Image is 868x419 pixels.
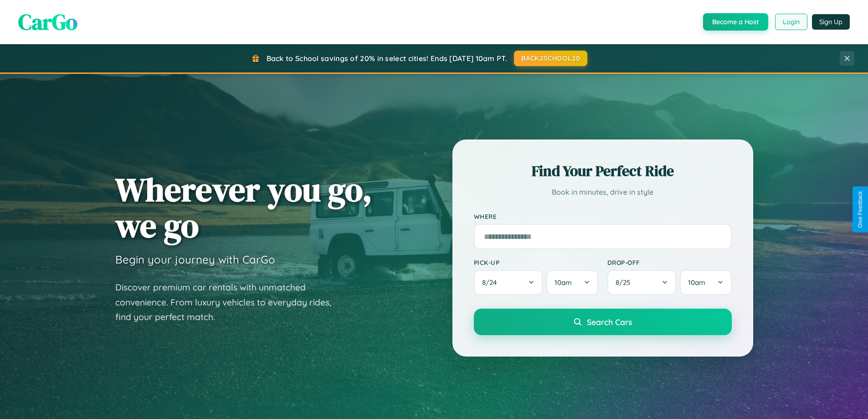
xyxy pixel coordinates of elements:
span: Search Cars [587,317,632,327]
span: Back to School savings of 20% in select cities! Ends [DATE] 10am PT. [267,54,507,63]
button: Login [775,14,807,30]
h3: Begin your journey with CarGo [115,253,275,266]
p: Discover premium car rentals with unmatched convenience. From luxury vehicles to everyday rides, ... [115,280,343,325]
h1: Wherever you go, we go [115,171,372,243]
button: Sign Up [812,14,850,30]
button: 8/24 [474,270,543,295]
span: 10am [555,278,572,287]
button: BACK2SCHOOL20 [514,51,587,66]
button: 10am [546,270,598,295]
label: Drop-off [607,259,732,266]
p: Book in minutes, drive in style [474,186,732,199]
label: Pick-up [474,259,598,266]
span: 10am [688,278,705,287]
button: 8/25 [607,270,677,295]
span: 8 / 24 [482,278,501,287]
span: CarGo [18,7,77,37]
button: 10am [680,270,731,295]
div: Give Feedback [857,191,863,228]
label: Where [474,212,732,220]
button: Search Cars [474,309,732,335]
button: Become a Host [703,13,768,31]
h2: Find Your Perfect Ride [474,161,732,181]
span: 8 / 25 [616,278,635,287]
